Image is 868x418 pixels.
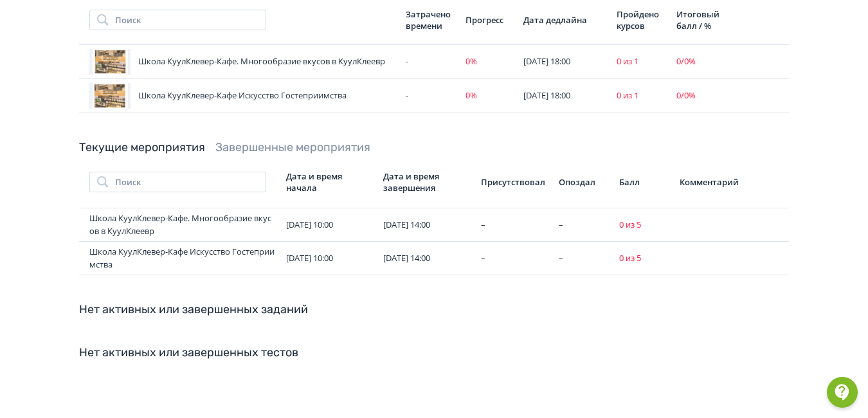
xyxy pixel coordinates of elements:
[481,176,545,188] div: Присутствовал
[383,219,430,230] span: [DATE] 14:00
[481,219,548,232] div: –
[406,89,455,102] div: -
[481,252,548,265] div: –
[215,140,370,154] a: Завершенные мероприятия
[619,176,662,188] div: Балл
[559,176,597,188] div: Опоздал
[676,8,726,32] div: Итоговый балл / %
[383,170,471,194] div: Дата и время завершения
[383,252,430,264] span: [DATE] 14:00
[523,14,606,26] div: Дата дедлайна
[466,89,477,101] span: 0 %
[466,55,477,67] span: 0 %
[559,219,609,232] div: –
[89,49,395,75] div: Школа КуулКлевер-Кафе. Многообразие вкусов в КуулКлеевр
[89,246,276,271] div: Школа КуулКлевер-Кафе Искусство Гостеприимства
[617,55,638,67] span: 0 из 1
[619,252,641,264] span: 0 из 5
[89,212,276,237] div: Школа КуулКлевер-Кафе. Многообразие вкусов в КуулКлеевр
[676,89,696,101] span: 0 / 0 %
[466,14,513,26] div: Прогресс
[680,176,779,188] div: Комментарий
[406,55,455,68] div: -
[79,301,789,318] div: Нет активных или завершенных заданий
[286,219,333,230] span: [DATE] 10:00
[619,219,641,230] span: 0 из 5
[676,55,696,67] span: 0 / 0 %
[523,89,570,101] span: [DATE] 18:00
[89,83,395,109] div: Школа КуулКлевер-Кафе Искусство Гостеприимства
[617,8,665,32] div: Пройдено курсов
[286,170,374,194] div: Дата и время начала
[79,344,789,361] div: Нет активных или завершенных тестов
[559,252,609,265] div: –
[406,8,455,32] div: Затрачено времени
[523,55,570,67] span: [DATE] 18:00
[79,140,205,154] a: Текущие мероприятия
[617,89,638,101] span: 0 из 1
[286,252,333,264] span: [DATE] 10:00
